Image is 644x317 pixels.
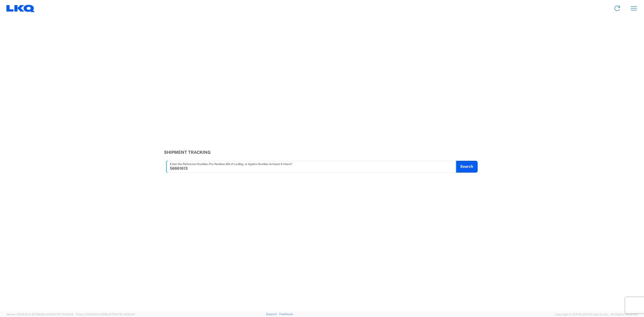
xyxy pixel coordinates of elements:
span: Client: 2025.20.0-035ba07 [76,313,135,316]
h3: Shipment Tracking [164,150,480,155]
span: [DATE] 10:52:44 [113,313,135,316]
span: [DATE] 10:43:43 [52,313,73,316]
a: Feedback [279,312,293,316]
span: Copyright © [DATE]-[DATE] Agistix Inc., All Rights Reserved [555,312,638,317]
button: Search [456,161,478,173]
a: Support [266,312,279,316]
span: Server: 2025.20.0-970904bc0f3 [6,313,73,316]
